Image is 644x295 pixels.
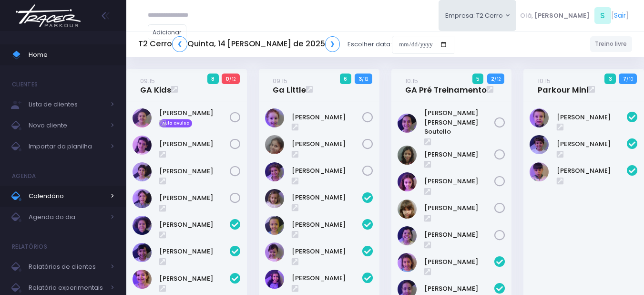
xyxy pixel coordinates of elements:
div: Escolher data: [138,33,454,55]
a: [PERSON_NAME] [424,230,495,240]
small: / 12 [229,76,235,82]
a: [PERSON_NAME] [557,166,627,176]
a: [PERSON_NAME] [292,166,362,176]
small: 10:15 [405,76,418,85]
a: [PERSON_NAME] [159,247,230,256]
div: [ ] [516,5,632,26]
a: [PERSON_NAME] [159,220,230,230]
a: [PERSON_NAME] [159,274,230,284]
small: / 12 [362,76,368,82]
a: [PERSON_NAME] [292,139,362,149]
a: [PERSON_NAME] [292,220,362,230]
a: 10:15GA Pré Treinamento [405,76,487,95]
span: Home [29,49,114,61]
img: Manuela Santos [265,270,284,289]
img: Julia de Campos Munhoz [398,146,417,165]
img: Ana Beatriz Xavier Roque [133,216,152,235]
small: 09:15 [273,76,287,85]
a: [PERSON_NAME] [557,139,627,149]
span: Calendário [29,190,105,202]
img: Isabel Silveira Chulam [265,216,284,235]
img: Isabel Amado [265,162,284,181]
span: Novo cliente [29,119,105,132]
img: Martina Fernandes Grimaldi [133,162,152,181]
a: [PERSON_NAME] [292,247,362,256]
a: [PERSON_NAME] [159,193,230,203]
img: Nina Carletto Barbosa [398,200,417,219]
strong: 7 [623,75,626,83]
a: [PERSON_NAME] [424,150,495,159]
img: Alice Oliveira Castro [398,253,417,272]
a: [PERSON_NAME] [292,274,362,283]
a: [PERSON_NAME] [292,113,362,122]
a: Treino livre [590,36,633,52]
a: 10:15Parkour Mini [538,76,588,95]
span: Relatórios de clientes [29,261,105,273]
strong: 0 [225,75,229,83]
a: [PERSON_NAME] [424,257,495,267]
span: 5 [472,74,484,84]
img: Ana Helena Soutello [398,114,417,133]
img: Gabriela Libardi Galesi Bernardo [133,270,152,289]
img: Clara Guimaraes Kron [133,136,152,155]
span: Importar da planilha [29,140,105,153]
img: Antonieta Bonna Gobo N Silva [265,108,284,127]
h5: T2 Cerro Quinta, 14 [PERSON_NAME] de 2025 [138,36,340,52]
strong: 2 [491,75,494,83]
span: Olá, [520,11,533,21]
img: Guilherme Soares Naressi [530,108,549,127]
h4: Clientes [12,75,38,94]
img: Olivia Chiesa [133,189,152,208]
a: [PERSON_NAME] [159,167,230,176]
img: Beatriz Cogo [133,108,152,127]
a: [PERSON_NAME] [292,193,362,202]
small: / 12 [494,76,501,82]
a: [PERSON_NAME] [557,113,627,122]
img: Julia Merlino Donadell [265,242,284,262]
img: Beatriz Kikuchi [133,243,152,262]
img: Theo Cabral [530,162,549,181]
strong: 3 [358,75,362,83]
span: 6 [340,74,351,84]
a: [PERSON_NAME] [PERSON_NAME] Soutello [424,108,495,137]
a: [PERSON_NAME] [159,139,230,149]
img: Catarina Andrade [265,189,284,208]
span: 8 [207,74,219,84]
a: ❯ [325,36,340,52]
a: [PERSON_NAME] [159,108,230,118]
span: Agenda do dia [29,211,105,223]
span: 3 [604,74,616,84]
span: [PERSON_NAME] [534,11,590,21]
a: 09:15Ga Little [273,76,306,95]
img: Luisa Tomchinsky Montezano [398,172,417,191]
img: Heloísa Amado [265,135,284,154]
span: Relatório experimentais [29,282,105,294]
span: Aula avulsa [159,119,192,128]
h4: Agenda [12,167,36,186]
a: [PERSON_NAME] [424,203,495,213]
h4: Relatórios [12,237,47,256]
a: [PERSON_NAME] [424,284,495,294]
a: 09:15GA Kids [140,76,171,95]
span: Lista de clientes [29,98,105,111]
small: 10:15 [538,76,551,85]
img: Otto Guimarães Krön [530,135,549,154]
small: / 10 [626,76,633,82]
a: Adicionar [148,24,187,40]
img: Sofia John [398,226,417,245]
small: 09:15 [140,76,155,85]
a: [PERSON_NAME] [424,177,495,186]
a: Sair [614,11,626,21]
span: S [594,7,611,24]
